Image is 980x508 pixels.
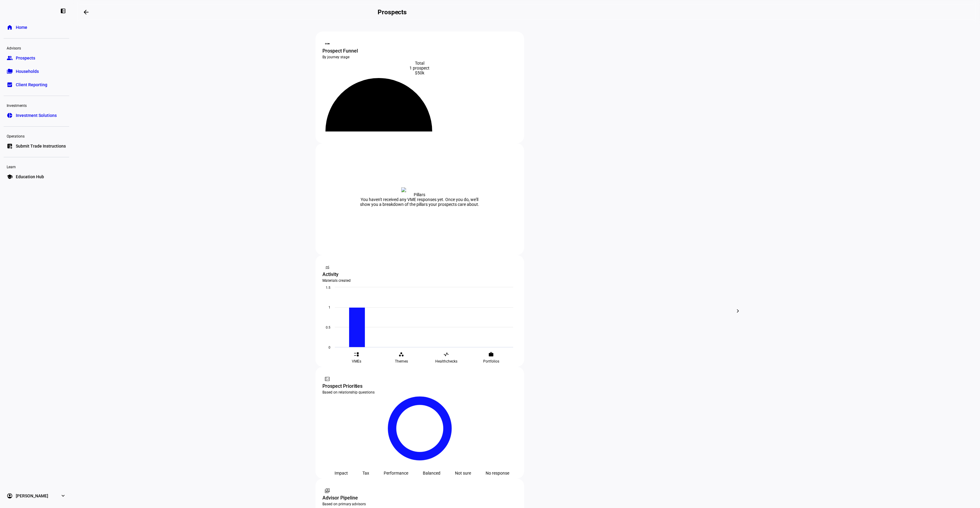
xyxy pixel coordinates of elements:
div: Balanced [423,471,441,476]
div: Based on primary advisors [323,502,517,506]
div: Materials created [323,278,517,283]
div: 1 prospect [323,66,517,70]
text: 1.5 [326,286,330,290]
eth-mat-symbol: group [7,55,13,61]
div: Advisor Pipeline [323,494,517,502]
div: No response [486,471,510,476]
div: Performance [384,471,409,476]
text: 0 [328,346,330,349]
mat-icon: chevron_right [734,307,742,315]
div: Prospect Funnel [323,47,517,55]
a: folder_copyHouseholds [4,65,69,77]
span: Education Hub [16,174,44,180]
a: bid_landscapeClient Reporting [4,79,69,91]
div: By journey stage [323,55,517,60]
a: groupProspects [4,52,69,64]
eth-mat-symbol: workspaces [399,352,404,357]
eth-mat-symbol: left_panel_close [60,8,66,14]
eth-mat-symbol: work [489,352,494,357]
eth-mat-symbol: vital_signs [444,352,449,357]
div: Operations [4,131,69,140]
a: pie_chartInvestment Solutions [4,109,69,121]
div: Learn [4,162,69,171]
span: Investment Solutions [16,112,57,118]
span: Submit Trade Instructions [16,143,66,149]
eth-mat-symbol: event_list [354,352,359,357]
div: Based on relationship questions [323,390,517,395]
span: Healthchecks [435,359,457,364]
span: Home [16,24,27,30]
eth-mat-symbol: school [7,174,13,180]
div: You haven't received any VME responses yet. Once you do, we'll show you a breakdown of the pillar... [359,197,480,207]
div: Total [323,61,517,66]
div: Not sure [455,471,471,476]
text: 0.5 [326,326,330,329]
a: homeHome [4,21,69,33]
mat-icon: monitoring [325,264,331,270]
span: Client Reporting [16,82,47,88]
eth-mat-symbol: pie_chart [7,112,13,118]
mat-icon: switch_account [325,488,331,494]
div: Prospect Priorities [323,383,517,390]
div: $50k [323,70,517,75]
span: Households [16,68,39,74]
div: Tax [363,471,369,476]
div: Activity [323,271,517,278]
eth-mat-symbol: folder_copy [7,68,13,74]
div: Impact [335,471,348,476]
eth-mat-symbol: expand_more [60,493,66,499]
div: Investments [4,101,69,109]
span: Portfolios [483,359,499,364]
eth-mat-symbol: list_alt_add [7,143,13,149]
span: VMEs [352,359,361,364]
div: Pillars [414,192,426,197]
span: [PERSON_NAME] [16,493,48,499]
eth-mat-symbol: account_circle [7,493,13,499]
mat-icon: fact_check [325,376,331,382]
span: Themes [395,359,408,364]
eth-mat-symbol: bid_landscape [7,82,13,88]
text: 1 [328,305,330,309]
div: Advisors [4,43,69,52]
eth-mat-symbol: home [7,24,13,30]
mat-icon: arrow_backwards [83,9,90,16]
mat-icon: steppers [325,41,331,47]
span: Prospects [16,55,35,61]
img: pillars-wdget-zero-state.svg [401,187,438,192]
h2: Prospects [378,9,407,16]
